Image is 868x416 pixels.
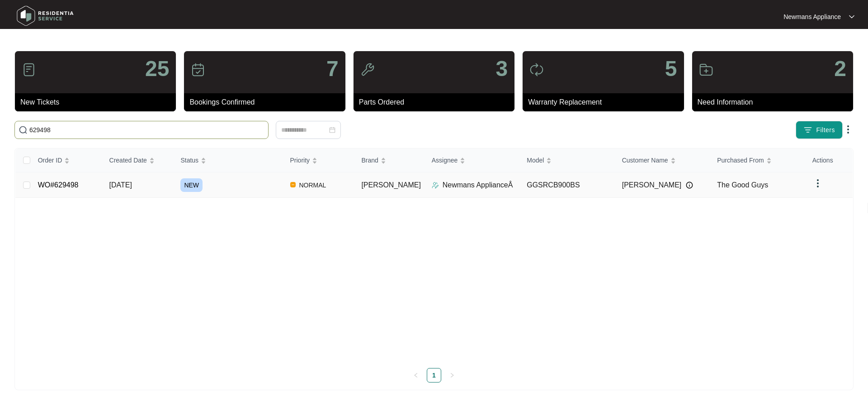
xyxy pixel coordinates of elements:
span: NORMAL [296,180,330,191]
button: left [409,368,423,383]
img: filter icon [803,125,812,134]
span: Model [527,155,544,165]
img: icon [22,62,36,77]
th: Assignee [425,148,520,172]
img: dropdown arrow [849,14,854,19]
img: search-icon [19,125,28,134]
th: Customer Name [615,148,710,172]
li: Next Page [445,368,459,383]
th: Created Date [102,148,174,172]
th: Brand [354,148,424,172]
span: Customer Name [622,155,668,165]
img: icon [360,62,375,77]
p: Parts Ordered [359,97,514,108]
span: Purchased From [717,155,764,165]
img: icon [699,62,713,77]
li: Previous Page [409,368,423,383]
td: GGSRCB900BS [519,172,615,198]
button: right [445,368,459,383]
p: 5 [665,58,677,80]
img: Assigner Icon [432,182,439,189]
span: right [449,373,455,378]
span: Brand [361,155,378,165]
th: Status [173,148,283,172]
span: Status [180,155,198,165]
button: filter iconFilters [796,121,843,139]
img: Vercel Logo [290,182,296,187]
span: Order ID [38,155,62,165]
p: 25 [145,58,169,80]
span: Filters [816,125,835,135]
span: NEW [180,178,203,192]
p: New Tickets [20,97,176,108]
img: Info icon [686,182,693,189]
span: The Good Guys [717,181,768,189]
span: [DATE] [109,181,132,189]
p: 2 [834,58,846,80]
th: Actions [805,148,853,172]
p: Need Information [698,97,853,108]
img: residentia service logo [14,2,77,29]
img: icon [191,62,205,77]
p: 3 [495,58,508,80]
li: 1 [427,368,441,383]
th: Purchased From [710,148,805,172]
p: Newmans ApplianceÂ [443,180,513,191]
span: Priority [290,155,310,165]
th: Model [519,148,615,172]
span: [PERSON_NAME] [361,181,421,189]
th: Order ID [31,148,102,172]
th: Priority [283,148,354,172]
input: Search by Order Id, Assignee Name, Customer Name, Brand and Model [29,125,264,135]
p: Newmans Appliance [783,12,841,21]
span: [PERSON_NAME] [622,180,682,191]
span: left [413,373,419,378]
p: Bookings Confirmed [189,97,345,108]
span: Assignee [432,155,458,165]
a: 1 [427,368,441,382]
img: icon [529,62,544,77]
img: dropdown arrow [843,124,854,135]
a: WO#629498 [38,181,79,189]
p: Warranty Replacement [528,97,684,108]
span: Created Date [109,155,147,165]
img: dropdown arrow [812,178,823,189]
p: 7 [326,58,339,80]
